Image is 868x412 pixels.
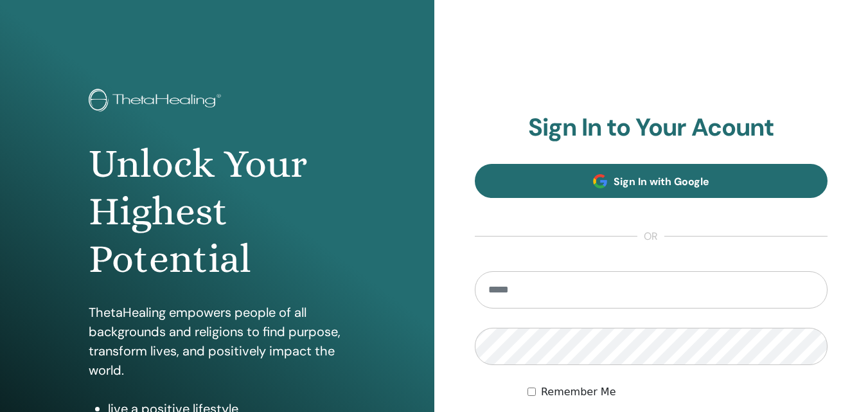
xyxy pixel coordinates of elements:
[527,384,828,400] div: Keep me authenticated indefinitely or until I manually logout
[637,229,664,244] span: or
[614,175,709,188] span: Sign In with Google
[541,384,616,400] label: Remember Me
[475,164,828,198] a: Sign In with Google
[475,113,828,143] h2: Sign In to Your Acount
[89,303,346,380] p: ThetaHealing empowers people of all backgrounds and religions to find purpose, transform lives, a...
[89,140,346,283] h1: Unlock Your Highest Potential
